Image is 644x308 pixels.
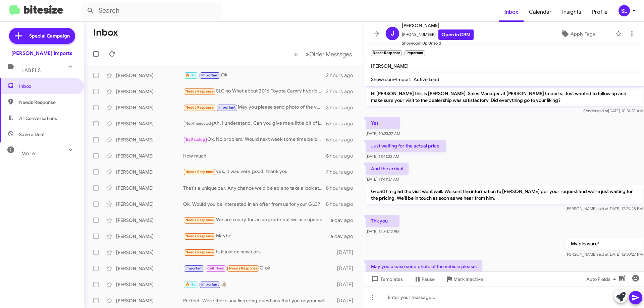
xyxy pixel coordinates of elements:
[597,206,608,211] span: said at
[116,104,183,111] div: [PERSON_NAME]
[11,50,72,57] div: [PERSON_NAME] Imports
[302,47,356,61] button: Next
[290,47,356,61] nav: Page navigation example
[366,117,400,129] p: Yes
[201,282,219,287] span: Important
[185,234,214,238] span: Needs Response
[366,140,446,152] p: Just waiting for the actual price.
[371,76,411,82] span: Showroom-Import
[326,88,359,95] div: 2 hours ago
[116,217,183,224] div: [PERSON_NAME]
[366,185,643,204] p: Great! I'm glad the visit went well. We sent the information to [PERSON_NAME] per your request an...
[229,266,258,270] span: Needs Response
[402,40,474,47] span: Showroom Up Unsold
[116,297,183,304] div: [PERSON_NAME]
[366,260,482,272] p: May you please send photo of the vehicle please.
[334,297,359,304] div: [DATE]
[366,131,400,136] span: [DATE] 10:33:32 AM
[414,76,439,82] span: Active Lead
[326,152,359,159] div: 6 hours ago
[306,50,309,58] span: »
[566,238,643,250] p: My pleasure!
[326,72,359,79] div: 2 hours ago
[116,136,183,143] div: [PERSON_NAME]
[596,108,608,113] span: said at
[116,88,183,95] div: [PERSON_NAME]
[116,201,183,207] div: [PERSON_NAME]
[29,33,70,39] span: Special Campaign
[183,281,334,288] div: 👍🏽
[290,47,302,61] button: Previous
[334,281,359,288] div: [DATE]
[453,273,483,285] span: Mark Inactive
[116,185,183,191] div: [PERSON_NAME]
[366,177,399,182] span: [DATE] 11:41:37 AM
[21,67,41,73] span: Labels
[619,5,630,16] div: SL
[524,2,557,22] a: Calendar
[116,281,183,288] div: [PERSON_NAME]
[566,206,643,211] span: [PERSON_NAME] [DATE] 12:29:28 PM
[326,185,359,191] div: 8 hours ago
[566,252,643,257] span: [PERSON_NAME] [DATE] 12:30:27 PM
[309,51,352,58] span: Older Messages
[183,168,326,176] div: yes, it was very good, thank you
[499,2,524,22] a: Inbox
[116,249,183,256] div: [PERSON_NAME]
[366,87,643,106] p: Hi [PERSON_NAME] this is [PERSON_NAME], Sales Manager at [PERSON_NAME] Imports. Just wanted to fo...
[330,217,359,224] div: a day ago
[402,21,474,29] span: [PERSON_NAME]
[422,273,435,285] span: Pause
[116,152,183,159] div: [PERSON_NAME]
[334,265,359,272] div: [DATE]
[371,63,409,69] span: [PERSON_NAME]
[81,3,222,19] input: Search
[185,282,197,287] span: 🔥 Hot
[183,120,326,127] div: Ah. I understand. Can you give me a little bit of information on your vehicles condition? Are the...
[183,71,326,79] div: Ok
[326,120,359,127] div: 5 hours ago
[207,266,225,270] span: Call Them
[183,87,326,95] div: SLC no What about 2016 Toyota Camry hybrid low miles less than 60k Or 2020 MB GLC 300 approx 80k ...
[185,266,203,270] span: Important
[371,50,402,56] small: Needs Response
[402,29,474,40] span: [PHONE_NUMBER]
[326,169,359,175] div: 7 hours ago
[185,121,211,126] span: Not-Interested
[183,264,334,272] div: O ok
[19,83,76,89] span: Inbox
[294,50,298,58] span: «
[326,104,359,111] div: 3 hours ago
[366,229,399,234] span: [DATE] 12:30:12 PM
[93,27,118,38] h1: Inbox
[183,152,326,159] div: How much
[597,252,608,257] span: said at
[201,73,219,77] span: Important
[438,29,474,40] a: Open in CRM
[116,233,183,240] div: [PERSON_NAME]
[218,105,236,110] span: Important
[183,297,334,304] div: Perfect. Were there any lingering questions that you or your wife had about the GLE or need any i...
[557,2,587,22] a: Insights
[183,232,330,240] div: Maybe
[9,28,75,44] a: Special Campaign
[185,250,214,254] span: Needs Response
[391,28,394,39] span: J
[185,73,197,77] span: 🔥 Hot
[183,185,326,191] div: That's a unique car. Any chance we'd be able to take a look at it in person so I can offer you a ...
[116,120,183,127] div: [PERSON_NAME]
[366,215,399,227] p: Thk you
[19,99,76,106] span: Needs Response
[587,2,613,22] a: Profile
[408,273,440,285] button: Pause
[613,5,637,16] button: SL
[185,105,214,110] span: Needs Response
[116,72,183,79] div: [PERSON_NAME]
[19,115,57,122] span: All Conversations
[370,273,403,285] span: Templates
[185,170,214,174] span: Needs Response
[364,273,408,285] button: Templates
[543,28,612,40] button: Apply Tags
